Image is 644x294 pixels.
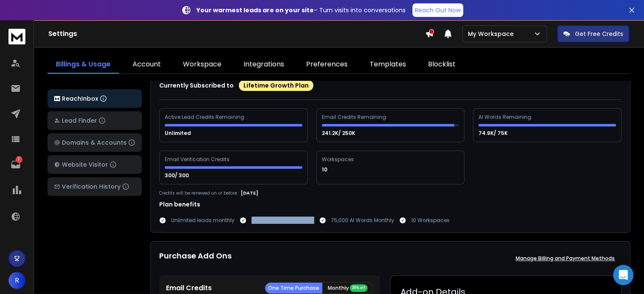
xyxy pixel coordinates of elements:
a: Reach Out Now [412,3,463,17]
button: Monthly 20% off [322,282,373,294]
p: Email Credits [166,283,212,293]
p: 10 [322,166,329,173]
p: Credits will be renewed on or before : [159,190,239,196]
p: My Workspace [468,30,517,38]
strong: Your warmest leads are on your site [196,6,314,14]
a: 1 [7,156,24,173]
a: Workspace [174,56,230,74]
button: Get Free Credits [557,25,629,42]
p: 250,000 emails monthly [252,217,314,224]
p: 241.2K/ 250K [322,130,357,137]
p: 1 [16,156,22,163]
div: Lifetime Growth Plan [239,80,313,91]
a: Blocklist [420,56,464,74]
p: 75,000 AI Words Monthly [331,217,394,224]
img: logo [8,29,25,44]
div: Email Verification Credits [165,156,231,163]
h1: Plan benefits [159,200,622,209]
button: R [8,272,25,289]
p: Manage Billing and Payment Methods [516,255,615,262]
div: Email Credits Remaining [322,114,387,121]
p: 10 Workspaces [411,217,450,224]
div: Active Lead Credits Remaining [165,114,246,121]
button: ReachInbox [47,89,142,108]
h1: Settings [48,29,425,39]
div: AI Words Remaining [478,114,533,121]
p: Unlimited leads monthly [171,217,235,224]
a: Preferences [298,56,356,74]
button: Manage Billing and Payment Methods [509,250,622,267]
a: Integrations [235,56,293,74]
p: 300/ 300 [165,172,190,179]
p: Reach Out Now [415,6,461,14]
p: Currently Subscribed to [159,81,234,90]
a: Templates [361,56,415,74]
p: Unlimited [165,130,192,137]
button: One Time Purchase [265,283,322,294]
button: Website Visitor [47,155,142,174]
button: Verification History [47,177,142,196]
p: [DATE] [241,190,258,197]
h1: Purchase Add Ons [159,250,232,267]
a: Account [124,56,169,74]
div: 20% off [350,284,368,292]
a: Billings & Usage [47,56,119,74]
p: – Turn visits into conversations [196,6,406,14]
button: Domains & Accounts [47,133,142,152]
img: logo [54,96,60,102]
p: Get Free Credits [575,30,623,38]
div: Open Intercom Messenger [613,265,633,285]
div: Workspaces [322,156,355,163]
button: Lead Finder [47,111,142,130]
p: 74.9K/ 75K [478,130,509,137]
